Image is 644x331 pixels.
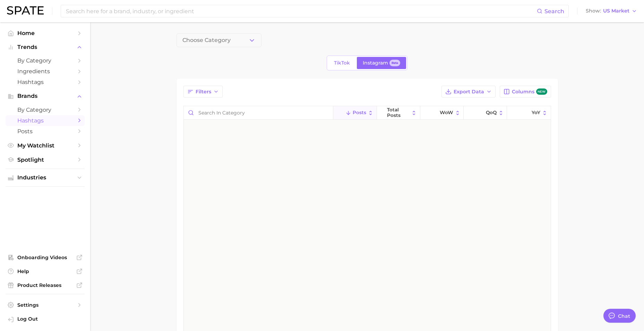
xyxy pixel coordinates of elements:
[441,86,496,97] button: Export Data
[17,57,73,64] span: by Category
[17,282,73,288] span: Product Releases
[544,8,564,15] span: Search
[392,60,398,66] span: Beta
[17,68,73,75] span: Ingredients
[17,128,73,135] span: Posts
[6,115,85,126] a: Hashtags
[387,107,410,118] span: Total Posts
[6,252,85,263] a: Onboarding Videos
[17,44,73,50] span: Trends
[363,60,388,66] span: Instagram
[17,142,73,149] span: My Watchlist
[603,9,629,13] span: US Market
[7,6,44,15] img: SPATE
[6,172,85,183] button: Industries
[377,106,420,120] button: Total Posts
[500,86,551,97] button: Columnsnew
[586,9,601,13] span: Show
[440,110,453,116] span: WoW
[182,37,231,43] span: Choose Category
[6,55,85,66] a: by Category
[177,33,261,47] button: Choose Category
[6,280,85,290] a: Product Releases
[6,66,85,77] a: Ingredients
[17,107,73,113] span: by Category
[6,154,85,165] a: Spotlight
[6,140,85,151] a: My Watchlist
[17,79,73,85] span: Hashtags
[17,268,73,274] span: Help
[17,117,73,124] span: Hashtags
[532,110,540,116] span: YoY
[357,57,406,69] a: InstagramBeta
[17,93,73,99] span: Brands
[65,5,537,17] input: Search here for a brand, industry, or ingredient
[6,314,85,325] a: Log out. Currently logged in with e-mail rina.brinas@loreal.com.
[6,126,85,137] a: Posts
[17,302,73,308] span: Settings
[536,88,547,95] span: new
[512,88,547,95] span: Columns
[464,106,507,120] button: QoQ
[184,106,333,119] input: Search in category
[17,316,79,322] span: Log Out
[328,57,356,69] a: TikTok
[420,106,464,120] button: WoW
[17,254,73,261] span: Onboarding Videos
[334,60,350,66] span: TikTok
[486,110,497,116] span: QoQ
[6,266,85,277] a: Help
[17,30,73,36] span: Home
[6,77,85,87] a: Hashtags
[507,106,550,120] button: YoY
[584,7,639,16] button: ShowUS Market
[17,175,73,181] span: Industries
[353,110,366,116] span: Posts
[183,86,223,97] button: Filters
[6,91,85,101] button: Brands
[17,156,73,163] span: Spotlight
[196,89,211,95] span: Filters
[454,89,484,95] span: Export Data
[6,300,85,310] a: Settings
[6,42,85,52] button: Trends
[333,106,377,120] button: Posts
[6,28,85,39] a: Home
[6,104,85,115] a: by Category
